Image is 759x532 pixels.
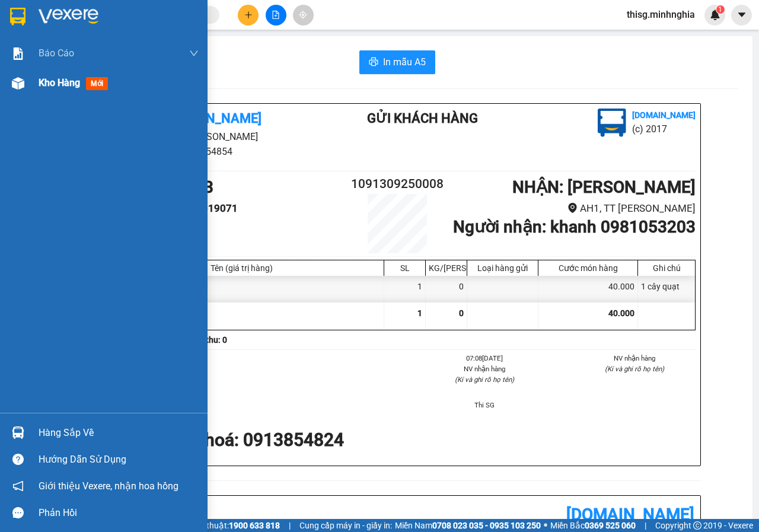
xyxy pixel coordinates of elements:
[5,74,120,94] b: GỬI : 109 QL 13
[512,177,696,197] b: NHẬN : [PERSON_NAME]
[359,50,435,74] button: printerIn mẫu A5
[68,28,78,38] span: environment
[99,429,344,450] strong: Hotline hàng hoá: 0913854824
[99,144,320,159] li: 02523854854
[455,375,514,384] i: (Kí và ghi rõ họ tên)
[574,353,696,364] li: NV nhận hàng
[632,122,696,136] li: (c) 2017
[423,400,546,410] li: Thi SG
[736,9,747,20] span: caret-down
[5,5,65,65] img: logo.jpg
[608,308,634,318] span: 40.000
[598,109,626,137] img: logo.jpg
[238,5,259,26] button: plus
[423,364,546,374] li: NV nhận hàng
[453,217,696,237] b: Người nhận : khanh 0981053203
[39,77,80,88] span: Kho hàng
[12,77,24,90] img: warehouse-icon
[367,111,478,126] b: Gửi khách hàng
[369,57,378,68] span: printer
[429,263,464,273] div: KG/[PERSON_NAME]
[544,523,547,528] span: ⚪️
[12,454,24,465] span: question-circle
[447,200,696,216] li: AH1, TT [PERSON_NAME]
[417,308,422,318] span: 1
[244,11,253,19] span: plus
[5,41,226,56] li: 02523854854
[432,521,541,530] strong: 0708 023 035 - 0935 103 250
[10,8,25,26] img: logo-vxr
[641,263,692,273] div: Ghi chú
[716,5,725,14] sup: 1
[68,43,78,53] span: phone
[12,426,24,439] img: warehouse-icon
[86,77,108,90] span: mới
[550,519,636,532] span: Miền Bắc
[229,521,280,530] strong: 1900 633 818
[189,49,199,58] span: down
[266,5,286,26] button: file-add
[299,519,392,532] span: Cung cấp máy in - giấy in:
[12,480,24,492] span: notification
[387,263,422,273] div: SL
[395,519,541,532] span: Miền Nam
[68,8,168,23] b: [PERSON_NAME]
[99,418,696,453] div: Quy định nhận/gửi hàng :
[638,276,695,302] div: 1 cây quạt
[693,521,701,530] span: copyright
[103,263,381,273] div: Tên (giá trị hàng)
[272,11,280,19] span: file-add
[459,308,464,318] span: 0
[347,174,447,194] h2: 1091309250008
[39,46,74,60] span: Báo cáo
[384,276,426,302] div: 1
[538,276,638,302] div: 40.000
[470,263,535,273] div: Loại hàng gửi
[718,5,722,14] span: 1
[617,7,704,22] span: thisg.minhnghia
[645,519,646,532] span: |
[39,504,199,522] div: Phản hồi
[100,276,384,302] div: (Bất kỳ)
[423,353,546,364] li: 07:08[DATE]
[171,519,280,532] span: Hỗ trợ kỹ thuật:
[605,365,664,373] i: (Kí và ghi rõ họ tên)
[426,276,467,302] div: 0
[289,519,291,532] span: |
[585,521,636,530] strong: 0369 525 060
[293,5,314,26] button: aim
[731,5,752,26] button: caret-down
[632,110,696,120] b: [DOMAIN_NAME]
[299,11,307,19] span: aim
[39,424,199,442] div: Hàng sắp về
[383,55,426,69] span: In mẫu A5
[12,47,24,60] img: solution-icon
[5,26,226,41] li: 01 [PERSON_NAME]
[566,505,694,524] b: [DOMAIN_NAME]
[99,129,320,144] li: 01 [PERSON_NAME]
[12,507,24,518] span: message
[39,479,178,493] span: Giới thiệu Vexere, nhận hoa hồng
[541,263,634,273] div: Cước món hàng
[567,203,578,213] span: environment
[710,9,720,20] img: icon-new-feature
[162,111,261,126] b: [PERSON_NAME]
[39,451,199,469] div: Hướng dẫn sử dụng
